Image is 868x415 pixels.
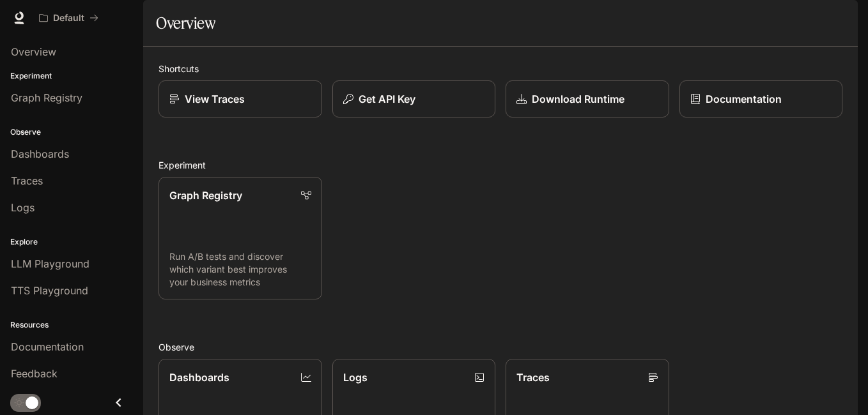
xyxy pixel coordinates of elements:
[159,62,842,75] h2: Shortcuts
[185,91,245,107] p: View Traces
[53,13,84,24] p: Default
[706,91,782,107] p: Documentation
[159,158,842,172] h2: Experiment
[33,5,104,31] button: All workspaces
[159,80,322,117] a: View Traces
[159,340,842,354] h2: Observe
[679,80,843,117] a: Documentation
[169,370,229,385] p: Dashboards
[332,80,496,117] button: Get API Key
[506,80,669,117] a: Download Runtime
[159,177,322,299] a: Graph RegistryRun A/B tests and discover which variant best improves your business metrics
[359,91,415,107] p: Get API Key
[169,188,242,203] p: Graph Registry
[156,10,215,36] h1: Overview
[343,370,368,385] p: Logs
[532,91,624,107] p: Download Runtime
[516,370,550,385] p: Traces
[169,250,311,289] p: Run A/B tests and discover which variant best improves your business metrics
